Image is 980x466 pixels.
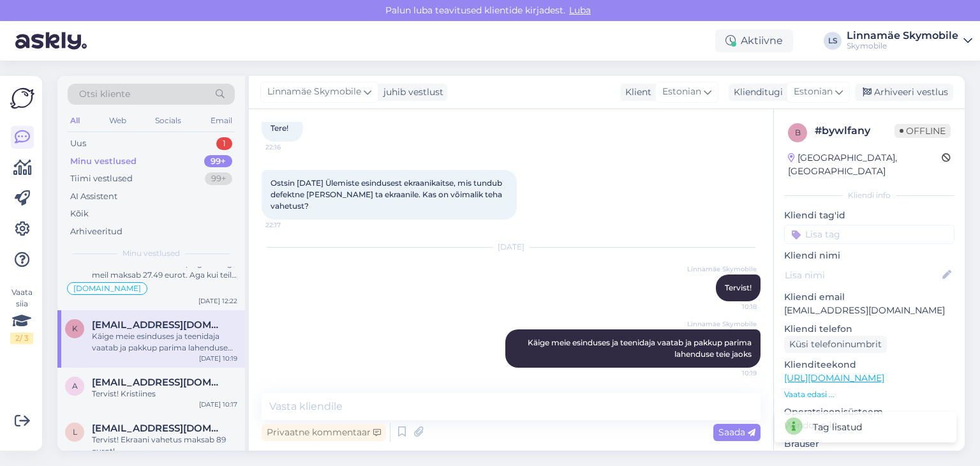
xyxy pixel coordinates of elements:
[10,333,33,344] div: 2 / 3
[265,220,313,230] span: 22:17
[855,84,953,101] div: Arhiveeri vestlus
[784,372,884,384] a: [URL][DOMAIN_NAME]
[847,41,958,51] div: Skymobile
[205,172,232,185] div: 99+
[267,85,361,99] span: Linnamäe Skymobile
[70,137,86,150] div: Uus
[92,434,237,457] div: Tervist! Ekraani vahetus maksab 89 eurot!
[784,209,954,222] p: Kliendi tag'id
[70,190,117,203] div: AI Assistent
[784,304,954,317] p: [EMAIL_ADDRESS][DOMAIN_NAME]
[378,86,443,99] div: juhib vestlust
[204,155,232,168] div: 99+
[262,424,386,441] div: Privaatne kommentaar
[824,32,842,50] div: LS
[216,137,232,150] div: 1
[725,283,752,292] span: Tervist!
[198,296,237,306] div: [DATE] 12:22
[92,331,237,354] div: Käige meie esinduses ja teenidaja vaatab ja pakkup parima lahenduse teie jaoks
[199,400,237,409] div: [DATE] 10:17
[729,86,783,99] div: Klienditugi
[92,423,225,434] span: liliankiik@gmail.com
[10,86,34,110] img: Askly Logo
[70,225,122,238] div: Arhiveeritud
[70,207,89,220] div: Kõik
[107,112,129,129] div: Web
[152,112,184,129] div: Socials
[10,287,33,344] div: Vaata siia
[620,86,651,99] div: Klient
[709,302,757,312] span: 10:18
[784,225,954,244] input: Lisa tag
[784,336,887,353] div: Küsi telefoninumbrit
[815,123,895,139] div: # bywlfany
[795,128,801,137] span: b
[73,285,141,292] span: [DOMAIN_NAME]
[565,4,595,16] span: Luba
[784,322,954,336] p: Kliendi telefon
[79,87,130,101] span: Otsi kliente
[265,142,313,152] span: 22:16
[662,85,701,99] span: Estonian
[788,151,942,178] div: [GEOGRAPHIC_DATA], [GEOGRAPHIC_DATA]
[784,389,954,400] p: Vaata edasi ...
[718,426,755,438] span: Saada
[687,264,757,274] span: Linnamäe Skymobile
[271,178,504,211] span: Ostsin [DATE] Ülemiste esindusest ekraanikaitse, mis tundub defektne [PERSON_NAME] ta ekraanile. ...
[528,338,754,359] span: Käige meie esinduses ja teenidaja vaatab ja pakkup parima lahenduse teie jaoks
[715,29,793,52] div: Aktiivne
[784,249,954,262] p: Kliendi nimi
[709,368,757,378] span: 10:19
[262,241,761,253] div: [DATE]
[92,377,225,388] span: alo.lengert@hotmail.com
[784,190,954,201] div: Kliendi info
[92,319,225,331] span: karlroberttoome@gmail.com
[847,31,958,41] div: Linnamäe Skymobile
[92,388,237,400] div: Tervist! Kristiines
[208,112,235,129] div: Email
[70,155,137,168] div: Minu vestlused
[813,421,862,434] div: Tag lisatud
[72,324,78,333] span: k
[784,358,954,372] p: Klienditeekond
[784,290,954,304] p: Kliendi email
[122,248,180,259] span: Minu vestlused
[92,258,237,281] div: Tervist! Kaitseklaas koos paigaldusega meil maksab 27.49 eurot. Aga kui teil on enda kaitseklaas ...
[70,172,133,185] div: Tiimi vestlused
[68,112,82,129] div: All
[847,31,972,51] a: Linnamäe SkymobileSkymobile
[785,268,940,282] input: Lisa nimi
[895,124,951,138] span: Offline
[271,123,288,133] span: Tere!
[72,381,78,391] span: a
[73,427,77,437] span: l
[794,85,833,99] span: Estonian
[199,354,237,363] div: [DATE] 10:19
[687,319,757,329] span: Linnamäe Skymobile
